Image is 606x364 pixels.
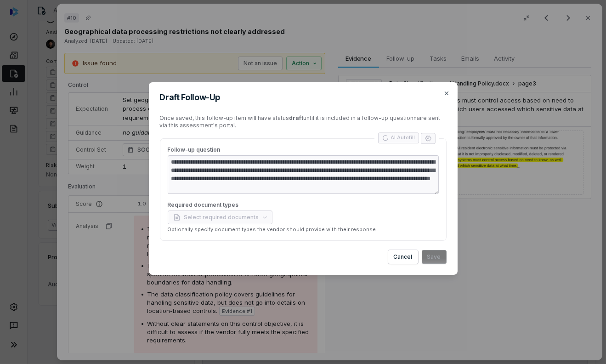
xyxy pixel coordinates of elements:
[168,226,439,233] p: Optionally specify document types the vendor should provide with their response
[160,93,447,102] h2: Draft Follow-Up
[168,201,439,209] label: Required document types
[388,250,418,264] button: Cancel
[168,146,439,154] label: Follow-up question
[160,114,447,129] div: Once saved, this follow-up item will have status until it is included in a follow-up questionnair...
[289,114,304,121] strong: draft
